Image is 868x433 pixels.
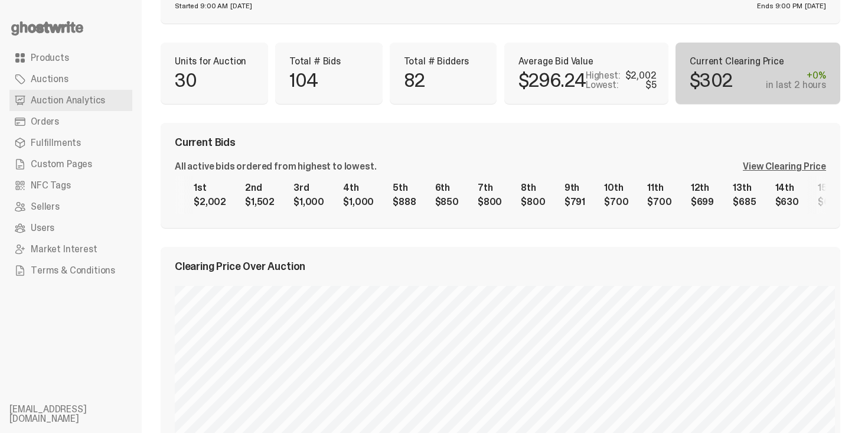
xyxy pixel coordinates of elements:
[245,197,275,207] div: $1,502
[31,159,92,169] span: Custom Pages
[9,111,132,132] a: Orders
[625,71,657,80] div: $2,002
[194,183,226,193] div: 1st
[690,71,732,90] p: $302
[289,71,318,90] p: 104
[775,197,799,207] div: $630
[175,71,197,90] p: 30
[690,57,826,66] p: Current Clearing Price
[9,260,132,281] a: Terms & Conditions
[175,2,228,9] span: Started 9:00 AM
[175,57,254,66] p: Units for Auction
[564,197,585,207] div: $791
[31,245,97,254] span: Market Interest
[818,197,842,207] div: $600
[343,197,374,207] div: $1,000
[766,71,826,80] div: +0%
[435,197,459,207] div: $850
[647,197,671,207] div: $700
[733,197,756,207] div: $685
[245,183,275,193] div: 2nd
[9,132,132,154] a: Fulfillments
[586,71,621,80] p: Highest:
[766,80,826,90] div: in last 2 hours
[691,197,714,207] div: $699
[604,183,628,193] div: 10th
[691,183,714,193] div: 12th
[478,183,502,193] div: 7th
[9,69,132,90] a: Auctions
[393,197,416,207] div: $888
[435,183,459,193] div: 6th
[733,183,756,193] div: 13th
[645,80,657,90] div: $5
[289,57,368,66] p: Total # Bids
[818,183,842,193] div: 15th
[31,117,59,126] span: Orders
[393,183,416,193] div: 5th
[194,197,226,207] div: $2,002
[647,183,671,193] div: 11th
[564,183,585,193] div: 9th
[521,197,545,207] div: $800
[9,196,132,217] a: Sellers
[230,2,252,9] span: [DATE]
[293,197,324,207] div: $1,000
[9,239,132,260] a: Market Interest
[175,162,376,171] div: All active bids ordered from highest to lowest.
[31,223,54,233] span: Users
[9,47,132,69] a: Products
[775,183,799,193] div: 14th
[31,138,81,148] span: Fulfillments
[404,71,425,90] p: 82
[518,57,655,66] p: Average Bid Value
[31,96,105,105] span: Auction Analytics
[343,183,374,193] div: 4th
[478,197,502,207] div: $800
[604,197,628,207] div: $700
[31,266,115,275] span: Terms & Conditions
[9,175,132,196] a: NFC Tags
[586,80,619,90] p: Lowest:
[9,217,132,239] a: Users
[521,183,545,193] div: 8th
[31,53,69,63] span: Products
[404,57,483,66] p: Total # Bidders
[293,183,324,193] div: 3rd
[175,137,826,148] div: Current Bids
[518,71,586,90] p: $296.24
[31,202,60,211] span: Sellers
[9,405,151,424] li: [EMAIL_ADDRESS][DOMAIN_NAME]
[757,2,802,9] span: Ends 9:00 PM
[31,181,71,190] span: NFC Tags
[805,2,826,9] span: [DATE]
[175,261,826,272] div: Clearing Price Over Auction
[743,162,826,171] div: View Clearing Price
[31,74,68,84] span: Auctions
[9,90,132,111] a: Auction Analytics
[9,154,132,175] a: Custom Pages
